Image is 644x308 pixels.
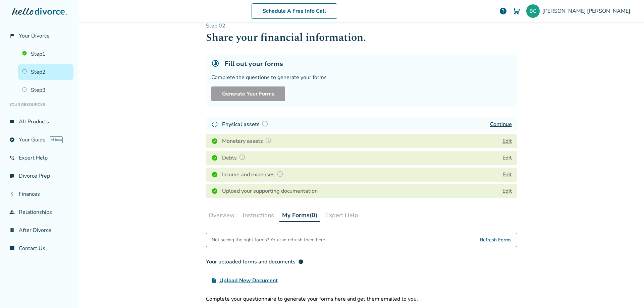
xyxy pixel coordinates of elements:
div: Complete the questions to generate your forms [211,74,512,81]
button: Overview [206,208,237,222]
span: group [9,209,15,215]
img: Question Mark [239,154,246,161]
button: My Forms(0) [279,208,320,222]
h4: Debts [222,153,248,162]
span: [PERSON_NAME] [PERSON_NAME] [542,7,633,15]
h4: Income and expenses [222,170,285,179]
button: Edit [502,154,512,162]
span: info [298,259,304,264]
a: groupRelationships [5,204,73,220]
div: Complete your questionnaire to generate your forms here and get them emailed to you. [206,295,517,303]
span: phone_in_talk [9,155,15,161]
p: Step 0 2 [206,22,517,29]
h5: Fill out your forms [225,59,283,68]
a: Edit [502,187,512,195]
button: Edit [502,171,512,179]
a: bookmark_checkAfter Divorce [5,223,73,238]
span: AI beta [50,136,63,143]
button: Instructions [240,208,277,222]
span: list_alt_check [9,173,15,179]
a: attach_moneyFinances [5,186,73,202]
img: Question Mark [262,120,268,127]
span: Your Divorce [19,32,50,40]
span: flag_2 [9,33,15,39]
span: Refresh Forms [480,233,512,247]
img: In Progress [211,121,218,128]
a: list_alt_checkDivorce Prep [5,168,73,184]
a: Continue [490,121,512,128]
img: Completed [211,155,218,161]
img: Question Mark [277,171,283,177]
span: bookmark_check [9,228,15,233]
img: Brad Correll [526,4,540,18]
h4: Upload your supporting documentation [222,187,318,195]
a: exploreYour GuideAI beta [5,132,73,147]
span: explore [9,137,15,142]
a: Step1 [18,46,73,62]
h4: Physical assets [222,120,270,129]
img: Question Mark [265,137,272,144]
a: view_listAll Products [5,114,73,129]
div: Your uploaded forms and documents [206,258,304,266]
img: Completed [211,138,218,144]
h1: Share your financial information. [206,29,517,46]
button: Generate Your Forms [211,86,285,101]
a: chat_infoContact Us [5,241,73,256]
span: upload_file [211,278,217,283]
iframe: Chat Widget [610,276,644,308]
span: chat_info [9,246,15,251]
a: Step2 [18,64,73,80]
div: Not seeing the right forms? You can refresh them here. [212,233,326,247]
a: Schedule A Free Info Call [252,3,337,19]
a: help [499,7,507,15]
a: Step3 [18,82,73,98]
button: Expert Help [323,208,361,222]
span: attach_money [9,191,15,197]
span: Upload New Document [219,276,278,285]
a: flag_2Your Divorce [5,28,73,44]
span: view_list [9,119,15,124]
img: Completed [211,188,218,194]
h4: Monetary assets [222,137,274,145]
img: Completed [211,171,218,178]
img: Cart [513,7,521,15]
button: Edit [502,137,512,145]
li: Your Resources [5,98,73,111]
a: phone_in_talkExpert Help [5,150,73,166]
